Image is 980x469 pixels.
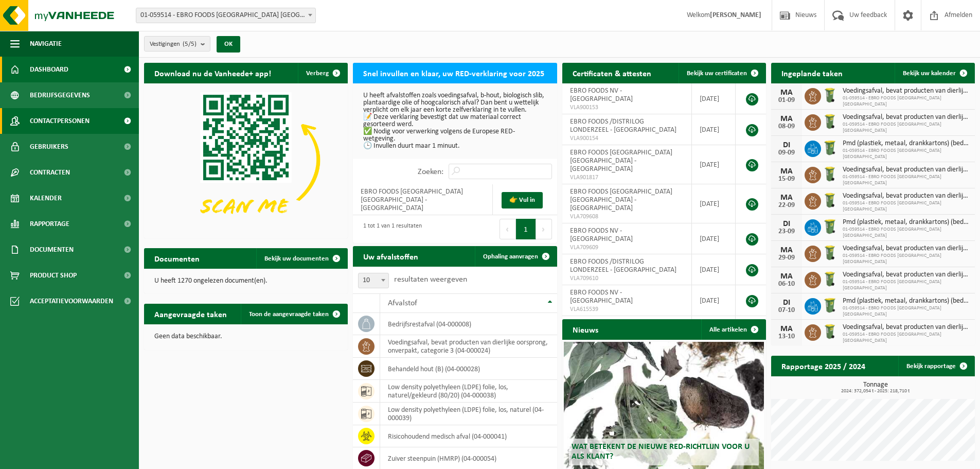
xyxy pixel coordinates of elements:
[570,149,672,173] span: EBRO FOODS [GEOGRAPHIC_DATA] [GEOGRAPHIC_DATA] - [GEOGRAPHIC_DATA]
[776,307,797,314] div: 07-10
[776,141,797,149] div: DI
[30,288,113,314] span: Acceptatievoorwaarden
[692,114,736,145] td: [DATE]
[500,219,516,239] button: Previous
[150,37,197,52] span: Vestigingen
[30,31,62,57] span: Navigatie
[776,176,797,183] div: 15-09
[821,139,839,157] img: WB-0240-HPE-GN-50
[264,255,329,262] span: Bekijk uw documenten
[358,218,422,240] div: 1 tot 1 van 1 resultaten
[776,123,797,130] div: 08-09
[843,121,970,134] span: 01-059514 - EBRO FOODS [GEOGRAPHIC_DATA] [GEOGRAPHIC_DATA]
[572,443,750,461] span: Wat betekent de nieuwe RED-richtlijn voor u als klant?
[776,325,797,333] div: MA
[241,304,347,324] a: Toon de aangevraagde taken
[570,103,684,112] span: VLA900153
[776,389,975,394] span: 2024: 372,054 t - 2025: 218,710 t
[380,358,557,380] td: behandeld hout (B) (04-000028)
[679,63,765,83] a: Bekijk uw certificaten
[570,188,672,212] span: EBRO FOODS [GEOGRAPHIC_DATA] [GEOGRAPHIC_DATA] - [GEOGRAPHIC_DATA]
[516,219,536,239] button: 1
[249,311,329,318] span: Toon de aangevraagde taken
[154,277,337,285] p: U heeft 1270 ongelezen document(en).
[570,289,633,305] span: EBRO FOODS NV - [GEOGRAPHIC_DATA]
[776,115,797,123] div: MA
[821,113,839,130] img: WB-0140-HPE-GN-50
[30,57,68,82] span: Dashboard
[843,279,970,291] span: 01-059514 - EBRO FOODS [GEOGRAPHIC_DATA] [GEOGRAPHIC_DATA]
[776,220,797,228] div: DI
[843,148,970,160] span: 01-059514 - EBRO FOODS [GEOGRAPHIC_DATA] [GEOGRAPHIC_DATA]
[843,227,970,239] span: 01-059514 - EBRO FOODS [GEOGRAPHIC_DATA] [GEOGRAPHIC_DATA]
[776,89,797,97] div: MA
[30,160,70,185] span: Contracten
[570,213,684,221] span: VLA709608
[821,323,839,340] img: WB-0140-HPE-GN-50
[562,63,662,83] h2: Certificaten & attesten
[821,218,839,235] img: WB-0240-HPE-GN-50
[843,332,970,344] span: 01-059514 - EBRO FOODS [GEOGRAPHIC_DATA] [GEOGRAPHIC_DATA]
[306,70,329,77] span: Verberg
[843,218,970,227] span: Pmd (plastiek, metaal, drankkartons) (bedrijven)
[843,253,970,265] span: 01-059514 - EBRO FOODS [GEOGRAPHIC_DATA] [GEOGRAPHIC_DATA]
[776,272,797,281] div: MA
[776,333,797,340] div: 13-10
[895,63,974,83] a: Bekijk uw kalender
[144,63,281,83] h2: Download nu de Vanheede+ app!
[570,244,684,252] span: VLA709609
[821,192,839,209] img: WB-0140-HPE-GN-50
[30,237,74,263] span: Documenten
[821,165,839,183] img: WB-0140-HPE-GN-50
[154,333,337,340] p: Geen data beschikbaar.
[776,381,975,394] h3: Tonnage
[776,202,797,209] div: 22-09
[776,97,797,104] div: 01-09
[821,297,839,314] img: WB-0240-HPE-GN-50
[570,173,684,182] span: VLA901817
[358,273,389,288] span: 10
[380,380,557,403] td: low density polyethyleen (LDPE) folie, los, naturel/gekleurd (80/20) (04-000038)
[30,134,68,160] span: Gebruikers
[353,246,429,266] h2: Uw afvalstoffen
[771,356,876,376] h2: Rapportage 2025 / 2024
[821,86,839,104] img: WB-0140-HPE-GN-50
[692,184,736,223] td: [DATE]
[692,83,736,114] td: [DATE]
[388,299,417,307] span: Afvalstof
[843,166,970,174] span: Voedingsafval, bevat producten van dierlijke oorsprong, onverpakt, categorie 3
[30,82,90,108] span: Bedrijfsgegevens
[771,63,853,83] h2: Ingeplande taken
[692,285,736,316] td: [DATE]
[843,200,970,213] span: 01-059514 - EBRO FOODS [GEOGRAPHIC_DATA] [GEOGRAPHIC_DATA]
[570,134,684,143] span: VLA900154
[363,92,546,150] p: U heeft afvalstoffen zoals voedingsafval, b-hout, biologisch slib, plantaardige olie of hoogcalor...
[136,8,315,23] span: 01-059514 - EBRO FOODS BELGIUM NV - MERKSEM
[570,227,633,243] span: EBRO FOODS NV - [GEOGRAPHIC_DATA]
[380,425,557,447] td: risicohoudend medisch afval (04-000041)
[843,174,970,186] span: 01-059514 - EBRO FOODS [GEOGRAPHIC_DATA] [GEOGRAPHIC_DATA]
[353,63,555,83] h2: Snel invullen en klaar, uw RED-verklaring voor 2025
[30,211,69,237] span: Rapportage
[536,219,552,239] button: Next
[562,319,609,339] h2: Nieuws
[144,83,348,236] img: Download de VHEPlus App
[692,223,736,254] td: [DATE]
[570,274,684,283] span: VLA709610
[687,70,747,77] span: Bekijk uw certificaten
[502,192,543,209] a: 👉 Vul in
[776,246,797,254] div: MA
[692,254,736,285] td: [DATE]
[380,313,557,335] td: bedrijfsrestafval (04-000008)
[776,254,797,262] div: 29-09
[821,270,839,288] img: WB-0140-HPE-GN-50
[843,305,970,318] span: 01-059514 - EBRO FOODS [GEOGRAPHIC_DATA] [GEOGRAPHIC_DATA]
[776,194,797,202] div: MA
[144,304,237,324] h2: Aangevraagde taken
[475,246,556,267] a: Ophaling aanvragen
[776,228,797,235] div: 23-09
[418,168,443,176] label: Zoeken:
[30,263,77,288] span: Product Shop
[570,305,684,314] span: VLA615539
[843,245,970,253] span: Voedingsafval, bevat producten van dierlijke oorsprong, onverpakt, categorie 3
